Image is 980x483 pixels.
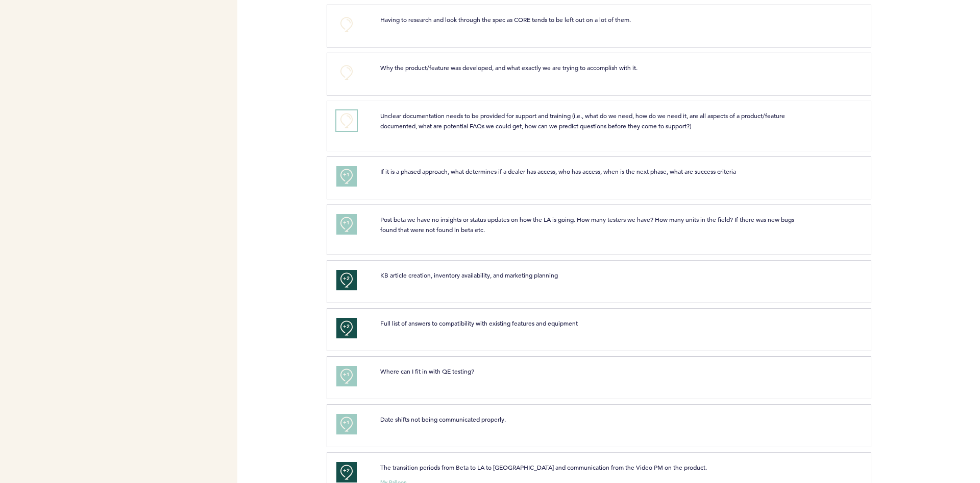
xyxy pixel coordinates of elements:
span: +1 [343,218,350,228]
span: +2 [343,321,350,332]
span: Full list of answers to compatibility with existing features and equipment [380,319,578,327]
span: Unclear documentation needs to be provided for support and training (i.e., what do we need, how d... [380,111,787,130]
span: KB article creation, inventory availability, and marketing planning [380,271,558,279]
span: If it is a phased approach, what determines if a dealer has access, who has access, when is the n... [380,167,736,175]
button: +2 [336,318,357,338]
span: +1 [343,418,350,428]
span: The transition periods from Beta to LA to [GEOGRAPHIC_DATA] and communication from the Video PM o... [380,463,707,471]
span: Post beta we have no insights or status updates on how the LA is going. How many testers we have?... [380,215,796,234]
button: +2 [336,462,357,482]
span: Having to research and look through the spec as CORE tends to be left out on a lot of them. [380,15,631,24]
button: +1 [336,366,357,386]
span: Date shifts not being communicated properly. [380,415,506,423]
button: +1 [336,414,357,434]
span: +1 [343,370,350,380]
span: +2 [343,466,350,476]
span: +1 [343,170,350,180]
button: +1 [336,214,357,235]
span: Why the product/feature was developed, and what exactly we are trying to accomplish with it. [380,63,638,72]
span: Where can I fit in with QE testing? [380,367,474,375]
button: +1 [336,166,357,187]
button: +2 [336,270,357,290]
span: +2 [343,273,350,284]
